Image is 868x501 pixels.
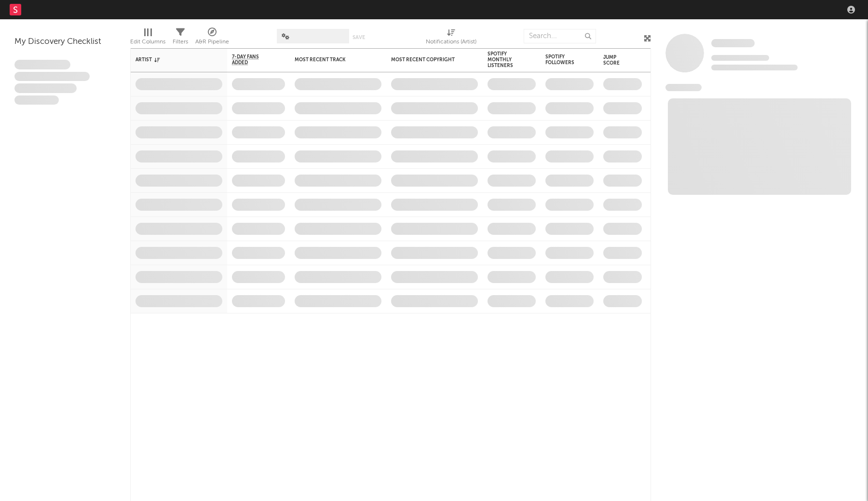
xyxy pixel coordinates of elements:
span: Integer aliquet in purus et [14,72,90,81]
div: Spotify Monthly Listeners [488,51,521,68]
div: Filters [173,36,188,48]
div: A&R Pipeline [195,24,229,52]
div: Spotify Followers [545,54,579,66]
input: Search... [524,29,596,43]
div: Most Recent Copyright [391,57,463,63]
div: Notifications (Artist) [426,36,476,48]
div: My Discovery Checklist [14,36,116,48]
div: Notifications (Artist) [426,24,476,52]
span: Tracking Since: [DATE] [711,55,769,61]
span: Some Artist [711,39,755,47]
div: A&R Pipeline [195,36,229,48]
span: Aliquam viverra [14,95,59,105]
a: Some Artist [711,39,755,48]
button: Save [353,35,365,40]
div: Artist [136,57,208,63]
span: Lorem ipsum dolor [14,60,70,69]
div: Most Recent Track [295,57,367,63]
span: News Feed [665,84,702,91]
div: Jump Score [603,54,627,66]
span: 0 fans last week [711,65,798,70]
span: 7-Day Fans Added [232,54,271,66]
span: Praesent ac interdum [14,83,77,93]
div: Edit Columns [130,24,165,52]
div: Filters [173,24,188,52]
div: Edit Columns [130,36,165,48]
